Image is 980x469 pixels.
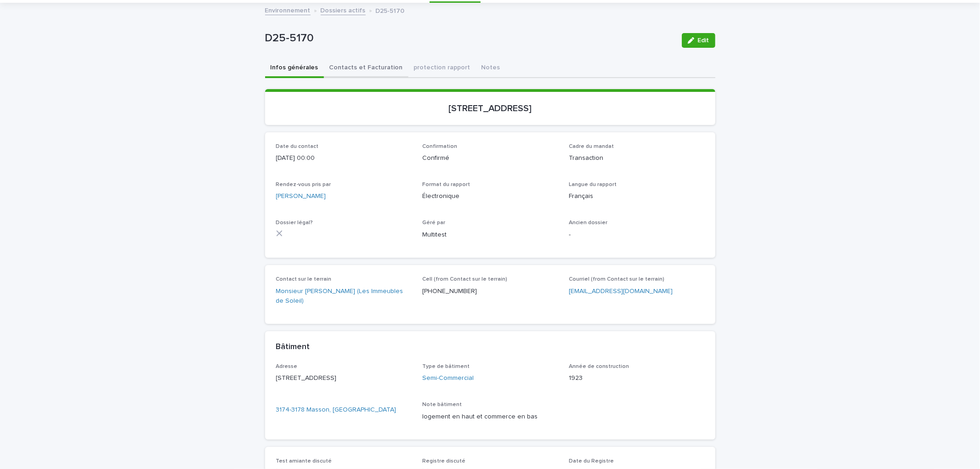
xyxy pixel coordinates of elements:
p: 1923 [569,373,704,383]
a: Environnement [265,5,311,15]
span: Edit [698,37,709,44]
h2: Bâtiment [276,342,310,352]
button: protection rapport [408,59,476,78]
span: Confirmation [422,144,457,149]
p: Transaction [569,153,704,163]
p: Électronique [422,192,558,201]
p: [STREET_ADDRESS] [276,373,412,383]
button: Edit [682,33,715,48]
span: Dossier légal? [276,220,313,226]
span: Registre discuté [422,458,465,464]
span: Courriel (from Contact sur le terrain) [569,277,664,282]
span: Note bâtiment [422,402,462,407]
p: Confirmé [422,153,558,163]
a: 3174-3178 Masson, [GEOGRAPHIC_DATA] [276,405,397,415]
span: Langue du rapport [569,182,617,187]
span: Cell (from Contact sur le terrain) [422,277,507,282]
p: [DATE] 00:00 [276,153,412,163]
p: [PHONE_NUMBER] [422,287,558,296]
span: Date du Registre [569,458,614,464]
span: Géré par [422,220,445,226]
span: Test amiante discuté [276,458,332,464]
a: [PERSON_NAME] [276,192,326,201]
p: D25-5170 [376,5,405,15]
span: Cadre du mandat [569,144,614,149]
p: D25-5170 [265,32,674,45]
span: Date du contact [276,144,319,149]
span: Contact sur le terrain [276,277,332,282]
button: Notes [476,59,506,78]
a: Monsieur [PERSON_NAME] (Les Immeubles de Soleil) [276,287,412,306]
p: logement en haut et commerce en bas [422,412,558,422]
span: Rendez-vous pris par [276,182,331,187]
button: Infos générales [265,59,324,78]
a: Dossiers actifs [321,5,366,15]
p: - [569,230,704,240]
p: [STREET_ADDRESS] [276,103,704,114]
p: Multitest [422,230,558,240]
span: Adresse [276,364,298,369]
a: [EMAIL_ADDRESS][DOMAIN_NAME] [569,288,673,294]
p: Français [569,192,704,201]
span: Format du rapport [422,182,470,187]
span: Ancien dossier [569,220,607,226]
button: Contacts et Facturation [324,59,408,78]
span: Type de bâtiment [422,364,470,369]
span: Année de construction [569,364,629,369]
a: Semi-Commercial [422,373,474,383]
